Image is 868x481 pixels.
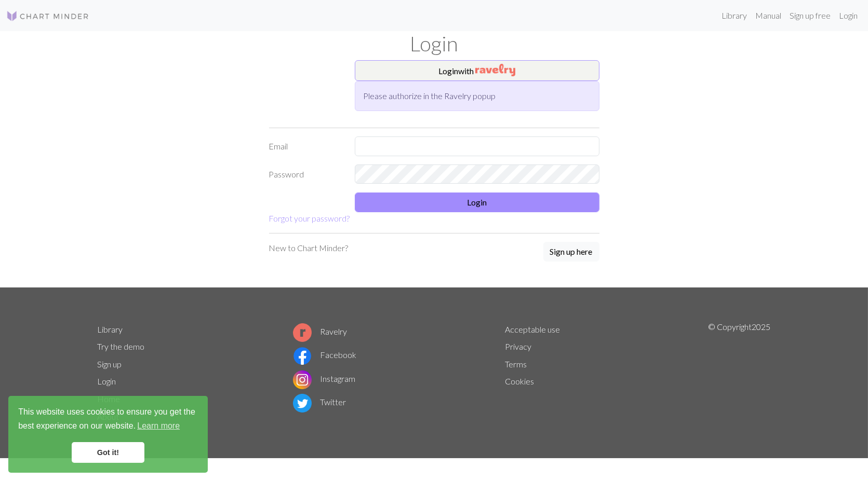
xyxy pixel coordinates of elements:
[98,376,116,386] a: Login
[835,5,862,26] a: Login
[72,442,144,463] a: dismiss cookie message
[293,394,312,413] img: Twitter logo
[505,341,531,351] a: Privacy
[717,5,751,26] a: Library
[263,136,349,156] label: Email
[269,242,349,254] p: New to Chart Minder?
[91,31,777,56] h1: Login
[505,376,534,386] a: Cookies
[293,323,312,342] img: Ravelry logo
[355,193,599,212] button: Login
[708,321,770,425] p: © Copyright 2025
[8,396,208,473] div: cookieconsent
[263,164,349,184] label: Password
[269,213,350,223] a: Forgot your password?
[18,406,198,434] span: This website uses cookies to ensure you get the best experience on our website.
[355,81,599,111] div: Please authorize in the Ravelry popup
[293,326,347,336] a: Ravelry
[136,418,181,434] a: learn more about cookies
[98,341,145,351] a: Try the demo
[293,350,356,360] a: Facebook
[6,10,89,22] img: Logo
[505,359,527,369] a: Terms
[98,359,122,369] a: Sign up
[293,397,346,407] a: Twitter
[543,242,599,263] a: Sign up here
[293,347,312,365] img: Facebook logo
[543,242,599,262] button: Sign up here
[505,324,560,334] a: Acceptable use
[293,374,355,383] a: Instagram
[475,64,515,76] img: Ravelry
[293,370,312,389] img: Instagram logo
[98,324,123,334] a: Library
[355,60,599,81] button: Loginwith
[785,5,835,26] a: Sign up free
[751,5,785,26] a: Manual
[98,394,121,404] a: Home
